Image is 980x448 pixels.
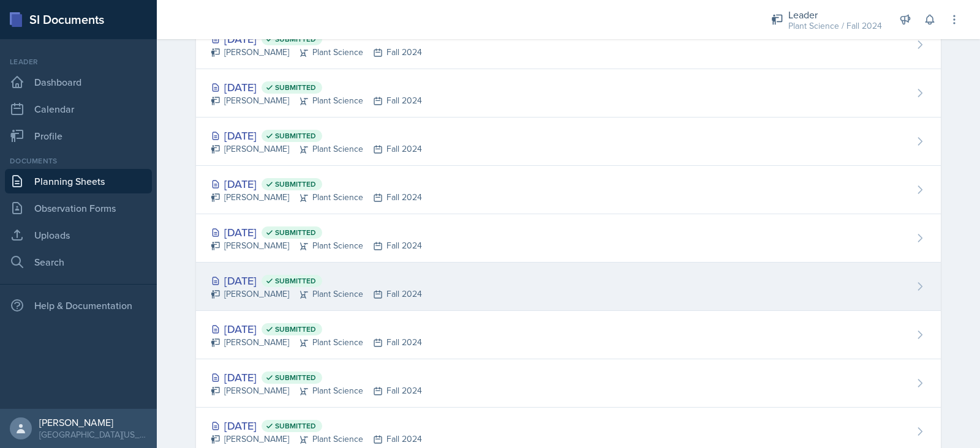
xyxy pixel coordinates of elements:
div: [PERSON_NAME] Plant Science Fall 2024 [211,94,422,107]
span: Submitted [275,228,316,237]
a: Observation Forms [5,196,152,220]
div: [PERSON_NAME] Plant Science Fall 2024 [211,336,422,349]
a: [DATE] Submitted [PERSON_NAME]Plant ScienceFall 2024 [196,118,941,166]
div: [DATE] [211,321,422,337]
a: [DATE] Submitted [PERSON_NAME]Plant ScienceFall 2024 [196,263,941,311]
div: [DATE] [211,417,422,434]
div: [PERSON_NAME] [39,416,147,428]
div: Leader [788,7,882,22]
a: Uploads [5,223,152,247]
a: [DATE] Submitted [PERSON_NAME]Plant ScienceFall 2024 [196,166,941,214]
span: Submitted [275,131,316,141]
div: [DATE] [211,272,422,289]
div: [DATE] [211,176,422,192]
a: Dashboard [5,70,152,94]
a: Calendar [5,97,152,121]
div: [PERSON_NAME] Plant Science Fall 2024 [211,239,422,252]
div: [DATE] [211,369,422,386]
a: [DATE] Submitted [PERSON_NAME]Plant ScienceFall 2024 [196,214,941,263]
span: Submitted [275,373,316,383]
a: [DATE] Submitted [PERSON_NAME]Plant ScienceFall 2024 [196,359,941,408]
span: Submitted [275,83,316,92]
div: [PERSON_NAME] Plant Science Fall 2024 [211,46,422,59]
div: [PERSON_NAME] Plant Science Fall 2024 [211,288,422,301]
span: Submitted [275,276,316,286]
a: [DATE] Submitted [PERSON_NAME]Plant ScienceFall 2024 [196,311,941,359]
div: [DATE] [211,224,422,241]
div: [PERSON_NAME] Plant Science Fall 2024 [211,143,422,155]
div: [PERSON_NAME] Plant Science Fall 2024 [211,384,422,397]
a: Profile [5,124,152,148]
a: [DATE] Submitted [PERSON_NAME]Plant ScienceFall 2024 [196,69,941,118]
a: Search [5,250,152,274]
div: Documents [5,155,152,166]
div: [PERSON_NAME] Plant Science Fall 2024 [211,433,422,446]
a: [DATE] Submitted [PERSON_NAME]Plant ScienceFall 2024 [196,21,941,69]
div: [GEOGRAPHIC_DATA][US_STATE] [39,428,147,441]
div: Help & Documentation [5,293,152,318]
span: Submitted [275,421,316,431]
div: [PERSON_NAME] Plant Science Fall 2024 [211,191,422,204]
div: [DATE] [211,127,422,144]
div: Plant Science / Fall 2024 [788,20,882,32]
span: Submitted [275,324,316,334]
div: Leader [5,56,152,67]
div: [DATE] [211,79,422,95]
a: Planning Sheets [5,169,152,193]
span: Submitted [275,179,316,189]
